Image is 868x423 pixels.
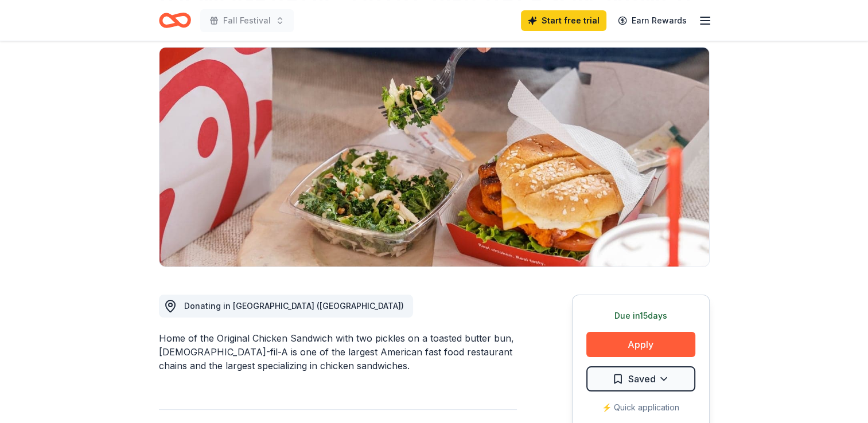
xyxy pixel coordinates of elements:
a: Home [159,7,191,34]
span: Saved [628,371,656,386]
a: Earn Rewards [611,10,694,31]
span: Fall Festival [223,14,271,28]
div: Due in 15 days [586,309,695,323]
div: ⚡️ Quick application [586,401,695,414]
button: Apply [586,332,695,357]
button: Saved [586,366,695,391]
img: Image for Chick-fil-A (Winston Salem) [159,48,709,267]
div: Home of the Original Chicken Sandwich with two pickles on a toasted butter bun, [DEMOGRAPHIC_DATA... [159,331,517,373]
a: Start free trial [521,10,606,31]
span: Donating in [GEOGRAPHIC_DATA] ([GEOGRAPHIC_DATA]) [184,301,404,311]
button: Fall Festival [200,9,294,32]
